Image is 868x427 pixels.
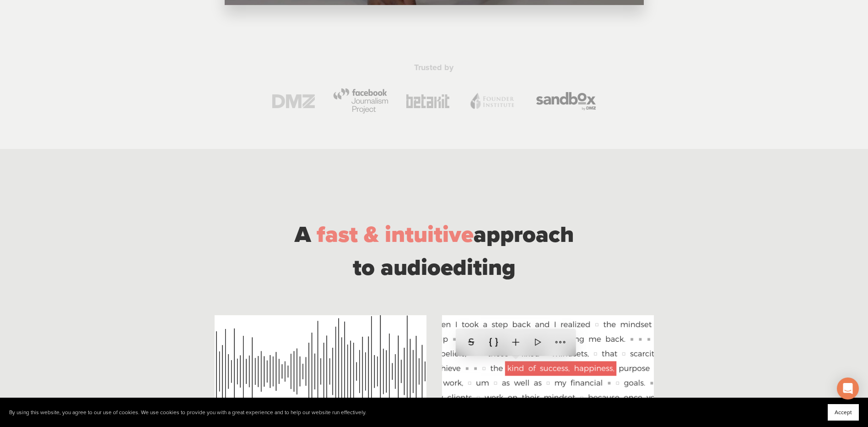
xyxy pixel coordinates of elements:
button: Accept [828,404,859,421]
div: Open Intercom Messenger [837,378,859,400]
p: Trusted by [252,62,615,73]
div: approach to audio [215,218,654,284]
img: https%3A%2F%2Fweb.trebble.fm%2Flanding_page_assets%2Fdmz_gray.png [272,94,315,108]
span: Accept [835,409,852,416]
img: https%3A%2F%2Fweb.trebble.fm%2Flanding_page_assets%2Fsandbox_gray.png [536,92,596,110]
p: By using this website, you agree to our use of cookies. We use cookies to provide you with a grea... [9,409,367,416]
span: A [295,221,311,248]
img: https%3A%2F%2Fweb.trebble.fm%2Flanding_page_assets%2FbetakitLogo.png [406,94,449,108]
img: https%3A%2F%2Fweb.trebble.fm%2Flanding_page_assets%2Ffacebook_journalism_gray.png [333,88,388,114]
span: editing [441,254,516,281]
span: fast & intuitive [317,221,474,248]
img: https%3A%2F%2Fweb.trebble.fm%2Flanding_page_assets%2Ffi_gray.png [468,91,518,111]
